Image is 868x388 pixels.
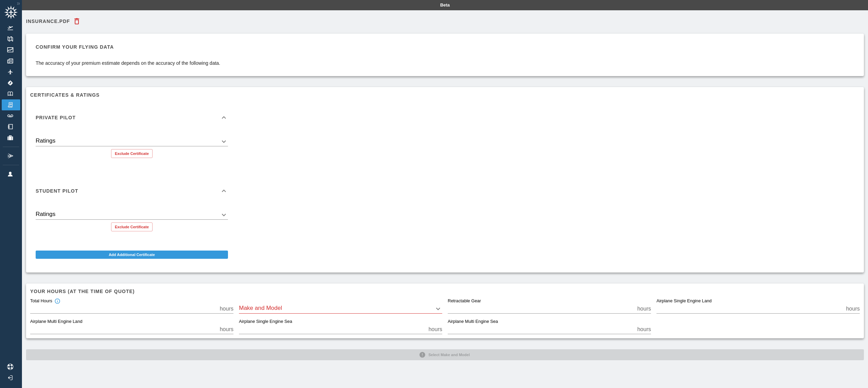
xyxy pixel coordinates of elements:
[220,325,233,334] p: hours
[30,129,233,163] div: Private Pilot
[26,19,70,24] h6: insurance.pdf
[30,107,233,129] div: Private Pilot
[30,91,860,99] h6: Certificates & Ratings
[36,43,220,51] h6: Confirm your flying data
[36,115,76,120] h6: Private Pilot
[637,305,651,313] p: hours
[36,189,78,193] h6: Student Pilot
[448,319,498,325] label: Airplane Multi Engine Sea
[111,222,153,231] button: Exclude Certificate
[111,149,153,158] button: Exclude Certificate
[239,319,292,325] label: Airplane Single Engine Sea
[429,325,442,334] p: hours
[30,319,82,325] label: Airplane Multi Engine Land
[54,298,60,304] svg: Total hours in fixed-wing aircraft
[30,288,860,295] h6: Your hours (at the time of quote)
[448,298,481,304] label: Retractable Gear
[637,325,651,334] p: hours
[30,180,233,202] div: Student Pilot
[36,60,220,66] p: The accuracy of your premium estimate depends on the accuracy of the following data.
[656,298,712,304] label: Airplane Single Engine Land
[30,202,233,237] div: Student Pilot
[36,251,228,259] button: Add Additional Certificate
[220,305,233,313] p: hours
[30,298,60,304] div: Total Hours
[846,305,860,313] p: hours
